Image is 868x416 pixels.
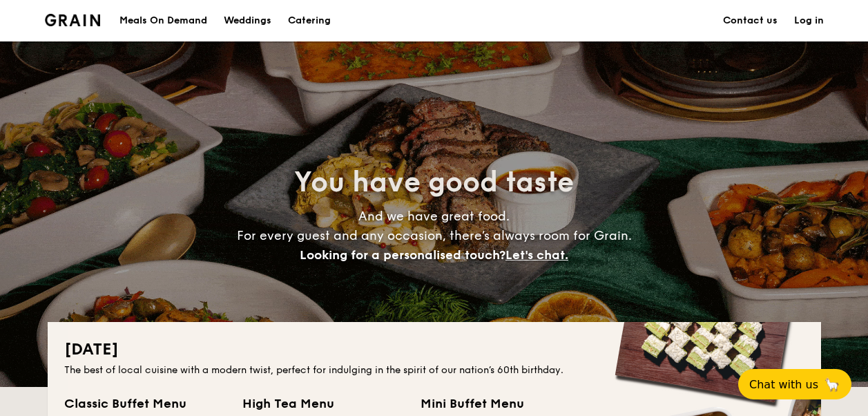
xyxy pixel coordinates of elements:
div: Mini Buffet Menu [421,394,582,413]
div: The best of local cuisine with a modern twist, perfect for indulging in the spirit of our nation’... [64,363,804,377]
span: You have good taste [294,166,574,199]
img: Grain [45,14,101,26]
a: Logotype [45,14,101,26]
span: 🦙 [824,377,840,393]
div: Classic Buffet Menu [64,394,226,413]
span: Looking for a personalised touch? [300,247,505,263]
span: Let's chat. [505,247,568,263]
button: Chat with us🦙 [738,369,851,399]
div: High Tea Menu [242,394,404,413]
span: Chat with us [749,378,818,391]
span: And we have great food. For every guest and any occasion, there’s always room for Grain. [237,209,632,263]
h2: [DATE] [64,339,804,361]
